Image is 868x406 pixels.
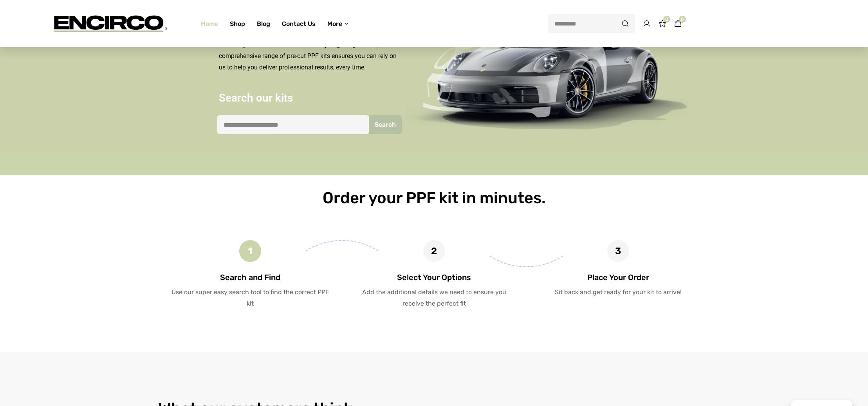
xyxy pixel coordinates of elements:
a: 0 [659,21,666,29]
a: More [321,10,355,38]
span: 0 [663,16,670,23]
img: encirco.com - [50,6,168,41]
a: Home [195,10,224,38]
button: Search [615,14,635,33]
button: Search [369,115,402,134]
div: 1 [239,240,261,262]
p: Whether you’re a seasoned installer or just getting started, our comprehensive range of pre-cut P... [219,39,398,73]
div: 3 [607,240,629,262]
a: Blog [251,10,276,38]
div: 2 [423,240,445,262]
img: A silver porsche surrounded in PPF panels suggesting the car is fitted with a PPF Kit [406,2,688,144]
div: Sit back and get ready for your kit to arrive! [538,287,698,300]
div: Add the additional details we need to ensure you receive the perfect fit [354,287,514,311]
h6: Select Your Options [354,272,514,283]
h6: Place Your Order [538,272,698,283]
span: 0 [679,16,686,23]
h2: Search our kits [219,93,398,104]
a: Shop [224,10,251,38]
a: Contact Us [276,10,321,38]
h2: Order your PPF kit in minutes. [158,189,710,207]
h6: Search and Find [170,272,330,283]
a: 0 [674,16,682,31]
div: Use our super easy search tool to find the correct PPF kit [170,287,330,311]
